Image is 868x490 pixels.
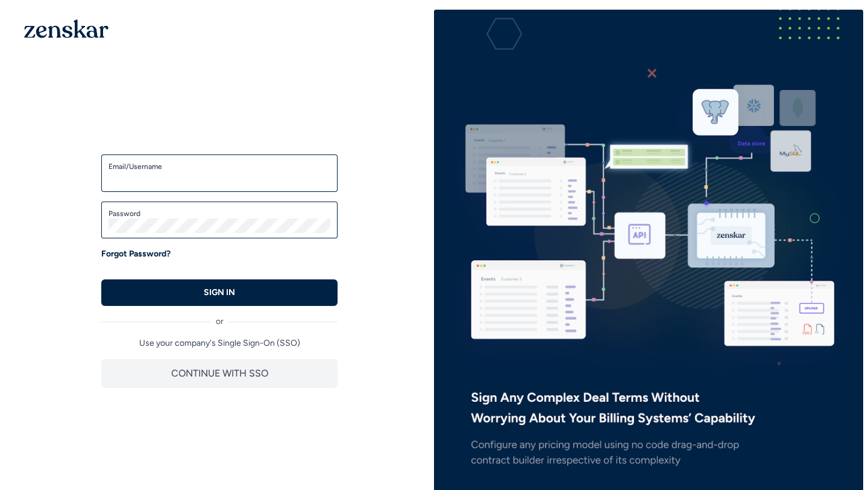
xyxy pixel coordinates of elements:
[204,287,235,299] p: SIGN IN
[101,248,171,260] a: Forgot Password?
[101,279,338,306] button: SIGN IN
[108,209,330,218] label: Password
[101,359,338,388] button: CONTINUE WITH SSO
[101,337,338,349] p: Use your company's Single Sign-On (SSO)
[108,162,330,171] label: Email/Username
[24,19,108,38] img: 1OGAJ2xQqyY4LXKgY66KYq0eOWRCkrZdAb3gUhuVAqdWPZE9SRJmCz+oDMSn4zDLXe31Ii730ItAGKgCKgCCgCikA4Av8PJUP...
[101,306,338,328] div: or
